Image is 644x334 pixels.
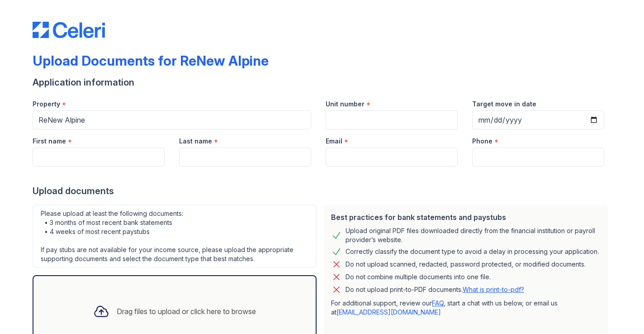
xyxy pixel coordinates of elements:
[179,137,212,146] label: Last name
[336,308,441,316] a: [EMAIL_ADDRESS][DOMAIN_NAME]
[472,137,492,146] label: Phone
[33,52,269,69] div: Upload Documents for ReNew Alpine
[33,22,105,38] img: CE_Logo_Blue-a8612792a0a2168367f1c8372b55b34899dd931a85d93a1a3d3e32e68fde9ad4.png
[33,100,60,109] label: Property
[33,185,611,197] div: Upload documents
[33,205,317,268] div: Please upload at least the following documents: • 3 months of most recent bank statements • 4 wee...
[432,299,444,307] a: FAQ
[346,272,491,282] div: Do not combine multiple documents into one file.
[331,299,601,317] p: For additional support, review our , start a chat with us below, or email us at
[346,259,586,270] div: Do not upload scanned, redacted, password protected, or modified documents.
[117,306,256,317] div: Drag files to upload or click here to browse
[33,137,66,146] label: First name
[346,246,599,257] div: Correctly classify the document type to avoid a delay in processing your application.
[33,76,611,89] div: Application information
[326,137,342,146] label: Email
[346,285,524,294] p: Do not upload print-to-PDF documents.
[463,286,524,293] a: What is print-to-pdf?
[346,226,601,244] div: Upload original PDF files downloaded directly from the financial institution or payroll provider’...
[326,100,365,109] label: Unit number
[331,212,601,223] div: Best practices for bank statements and paystubs
[472,100,536,109] label: Target move in date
